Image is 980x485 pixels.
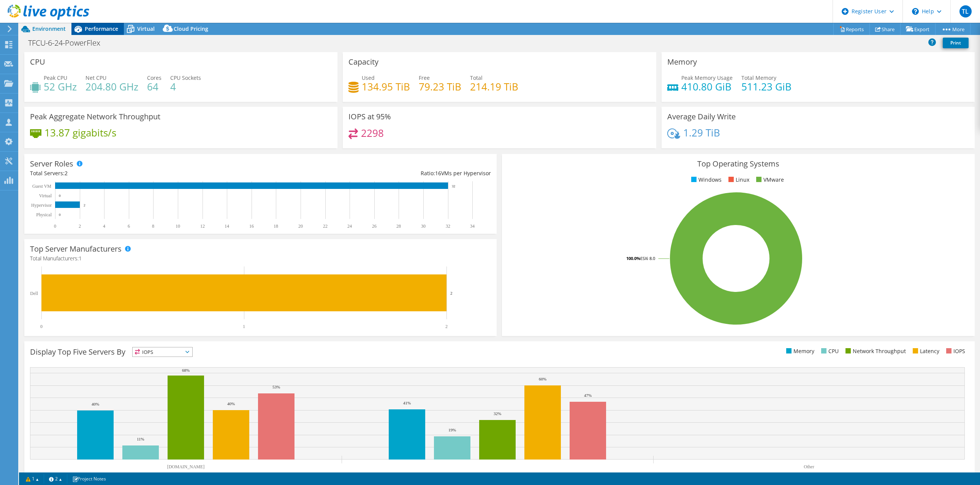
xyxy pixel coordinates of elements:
[298,223,303,229] text: 20
[44,74,67,81] span: Peak CPU
[754,176,784,184] li: VMware
[900,23,936,35] a: Export
[435,170,441,177] span: 16
[804,464,814,469] text: Other
[274,223,278,229] text: 18
[147,74,161,81] span: Cores
[640,255,655,261] tspan: ESXi 8.0
[348,58,378,66] h3: Capacity
[30,160,73,168] h3: Server Roles
[44,474,67,483] a: 2
[539,377,546,381] text: 60%
[243,324,245,329] text: 1
[167,464,205,469] text: [DOMAIN_NAME]
[174,25,208,32] span: Cloud Pricing
[137,25,155,32] span: Virtual
[25,39,112,47] h1: TFCU-6-24-PowerFlex
[445,324,448,329] text: 2
[727,176,749,184] li: Linux
[54,223,56,229] text: 0
[935,23,971,35] a: More
[844,347,906,355] li: Network Throughput
[182,368,190,372] text: 68%
[446,223,450,229] text: 32
[227,401,235,406] text: 40%
[261,169,491,178] div: Ratio: VMs per Hypervisor
[30,245,122,253] h3: Top Server Manufacturers
[419,82,461,91] h4: 79.23 TiB
[508,160,969,168] h3: Top Operating Systems
[65,170,68,177] span: 2
[170,74,201,81] span: CPU Sockets
[741,74,776,81] span: Total Memory
[494,411,501,416] text: 32%
[59,194,61,198] text: 0
[396,223,401,229] text: 28
[323,223,328,229] text: 22
[689,176,722,184] li: Windows
[911,347,939,355] li: Latency
[869,23,901,35] a: Share
[133,347,192,357] span: IOPS
[152,223,154,229] text: 8
[225,223,229,229] text: 14
[147,82,161,91] h4: 64
[667,113,736,121] h3: Average Daily Write
[419,74,430,81] span: Free
[36,212,52,217] text: Physical
[681,82,733,91] h4: 410.80 GiB
[39,193,52,198] text: Virtual
[683,128,720,137] h4: 1.29 TiB
[681,74,733,81] span: Peak Memory Usage
[30,254,491,263] h4: Total Manufacturers:
[272,385,280,389] text: 53%
[176,223,180,229] text: 10
[584,393,592,398] text: 47%
[170,82,201,91] h4: 4
[943,38,969,48] a: Print
[59,213,61,217] text: 0
[44,82,77,91] h4: 52 GHz
[30,169,261,178] div: Total Servers:
[421,223,426,229] text: 30
[626,255,640,261] tspan: 100.0%
[92,402,99,406] text: 40%
[479,472,516,477] text: [DOMAIN_NAME]
[667,58,697,66] h3: Memory
[959,5,972,17] span: TL
[30,291,38,296] text: Dell
[40,324,43,329] text: 0
[31,203,52,208] text: Hypervisor
[362,74,375,81] span: Used
[200,223,205,229] text: 12
[784,347,814,355] li: Memory
[85,82,138,91] h4: 204.80 GHz
[79,223,81,229] text: 2
[79,255,82,262] span: 1
[361,129,384,137] h4: 2298
[32,184,51,189] text: Guest VM
[67,474,111,483] a: Project Notes
[137,437,144,441] text: 11%
[85,25,118,32] span: Performance
[21,474,44,483] a: 1
[347,223,352,229] text: 24
[448,428,456,432] text: 19%
[44,128,116,137] h4: 13.87 gigabits/s
[912,8,919,15] svg: \n
[470,82,518,91] h4: 214.19 TiB
[403,401,411,405] text: 41%
[833,23,870,35] a: Reports
[819,347,839,355] li: CPU
[741,82,792,91] h4: 511.23 GiB
[84,203,85,207] text: 2
[103,223,105,229] text: 4
[128,223,130,229] text: 6
[450,291,453,295] text: 2
[452,184,455,188] text: 32
[32,25,66,32] span: Environment
[30,58,45,66] h3: CPU
[362,82,410,91] h4: 134.95 TiB
[348,113,391,121] h3: IOPS at 95%
[249,223,254,229] text: 16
